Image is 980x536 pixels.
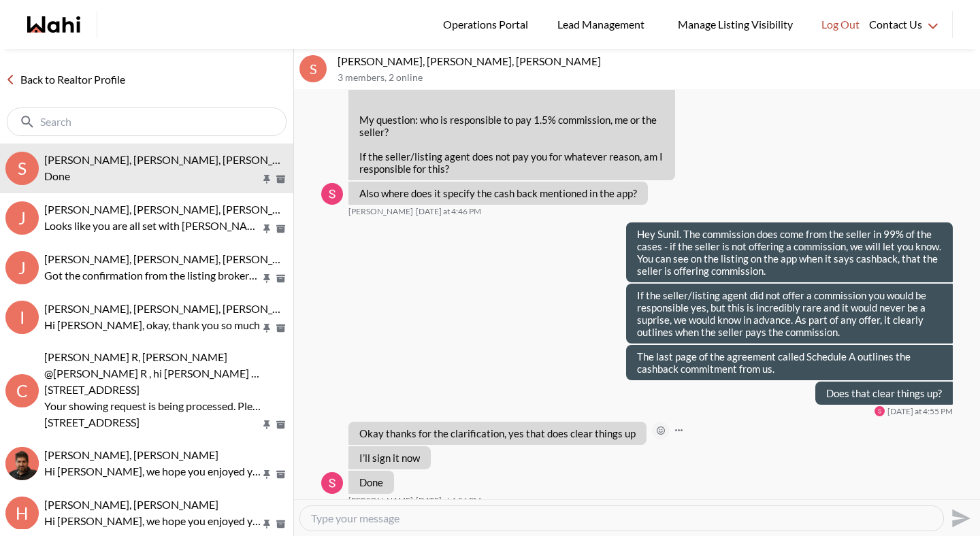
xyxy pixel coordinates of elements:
img: S [321,183,343,205]
p: [STREET_ADDRESS] [44,414,261,431]
button: Archive [274,419,288,431]
div: c [5,374,39,407]
button: Archive [274,322,288,334]
div: J [5,201,39,235]
p: If the seller/listing agent did not offer a commission you would be responsible yes, but this is ... [637,289,942,338]
input: Search [40,115,256,129]
div: Sunil Murali [875,406,885,416]
button: Pin [261,419,273,431]
span: Log Out [821,16,860,33]
button: Pin [261,322,273,334]
div: S [299,55,327,82]
button: Open Message Actions Menu [670,422,687,439]
p: Done [359,476,383,488]
span: [PERSON_NAME], [PERSON_NAME], [PERSON_NAME], [PERSON_NAME], [PERSON_NAME] [44,252,486,265]
span: Operations Portal [443,16,533,33]
button: Pin [261,518,273,530]
div: Hema Alageson, Faraz [5,447,39,480]
span: [PERSON_NAME] [348,206,413,217]
div: Sunil Murali [321,183,343,205]
p: If the seller/listing agent does not pay you for whatever reason, am I responsible for this? [359,150,664,175]
li: [STREET_ADDRESS] [44,382,288,398]
div: I [5,301,39,334]
button: Pin [261,173,273,185]
button: Pin [261,469,273,480]
p: Looks like you are all set with [PERSON_NAME] [44,218,261,234]
button: Pin [261,223,273,235]
span: [PERSON_NAME], [PERSON_NAME], [PERSON_NAME] [44,203,308,216]
button: Archive [274,518,288,530]
p: Your showing request is being processed. Please wait for further instruction. [44,398,261,414]
p: Done [44,168,261,184]
img: S [321,472,343,494]
time: 2025-08-25T20:56:50.436Z [416,495,481,506]
p: Also where does it specify the cash back mentioned in the app? [359,187,637,199]
p: The last page of the agreement called Schedule A outlines the cashback commitment from us. [637,350,942,375]
div: S [5,152,39,185]
span: Lead Management [557,16,649,33]
p: Hi [PERSON_NAME], we hope you enjoyed your showings! Did the properties meet your criteria? What ... [44,463,261,480]
p: Hey Sunil. The commission does come from the seller in 99% of the cases - if the seller is not of... [637,228,942,277]
span: Manage Listing Visibility [674,16,797,33]
span: [PERSON_NAME], [PERSON_NAME], [PERSON_NAME] [44,153,308,166]
time: 2025-08-25T20:46:08.594Z [416,206,481,217]
span: [PERSON_NAME] R, [PERSON_NAME] [44,350,227,363]
button: Archive [274,469,288,480]
button: Archive [274,173,288,185]
p: My question: who is responsible to pay 1.5% commission, me or the seller? [359,114,664,138]
div: H [5,497,39,530]
span: [PERSON_NAME] [348,495,413,506]
span: [PERSON_NAME], [PERSON_NAME] [44,448,218,461]
p: @[PERSON_NAME] R , hi [PERSON_NAME] this is [PERSON_NAME] here your showing agent , I will be sho... [44,365,261,382]
img: H [5,447,39,480]
div: J [5,251,39,284]
a: Wahi homepage [27,16,80,33]
p: Hi [PERSON_NAME], we hope you enjoyed your showings! Did the properties meet your criteria? What ... [44,513,261,529]
p: I’ll sign it now [359,452,420,464]
time: 2025-08-25T20:55:17.875Z [887,406,953,417]
p: [PERSON_NAME], [PERSON_NAME], [PERSON_NAME] [338,54,975,68]
p: Hi [PERSON_NAME], okay, thank you so much [44,317,261,333]
button: Send [944,503,975,533]
div: Sunil Murali [321,472,343,494]
span: [PERSON_NAME], [PERSON_NAME] [44,498,218,511]
button: Archive [274,223,288,235]
textarea: Type your message [311,512,932,525]
p: Got the confirmation from the listing brokerage. We are a go for [DATE] 5:30PM. It'll be great to... [44,267,261,284]
p: Okay thanks for the clarification, yes that does clear things up [359,427,636,439]
p: 3 members , 2 online [338,72,975,84]
span: [PERSON_NAME], [PERSON_NAME], [PERSON_NAME], [PERSON_NAME] [44,302,397,315]
button: Open Reaction Selector [652,422,670,439]
button: Archive [274,273,288,284]
button: Pin [261,273,273,284]
p: Does that clear things up? [826,387,942,399]
img: S [875,406,885,416]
